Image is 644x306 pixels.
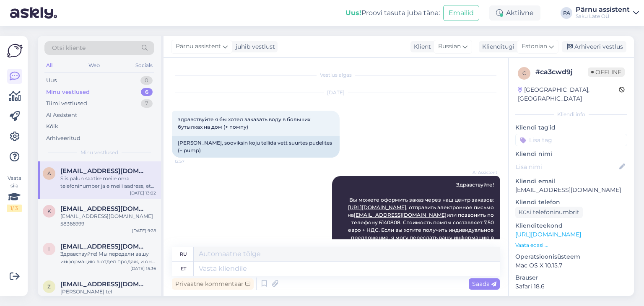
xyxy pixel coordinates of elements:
[130,265,156,272] div: [DATE] 15:36
[515,111,627,118] div: Kliendi info
[60,167,148,175] span: Andriuslit73@gmail.com
[7,205,22,212] div: 1 / 3
[443,5,479,21] button: Emailid
[515,231,581,238] a: [URL][DOMAIN_NAME]
[46,134,80,143] div: Arhiveeritud
[576,6,630,13] div: Pärnu assistent
[515,207,583,218] div: Küsi telefoninumbrit
[141,88,153,96] div: 6
[60,175,156,190] div: Siis palun saatke meile oma telefoninumber ja e meili aadress, et müügiesinada saaks Teiega ühend...
[576,6,639,20] a: Pärnu assistentSaku Läte OÜ
[515,186,627,194] p: [EMAIL_ADDRESS][DOMAIN_NAME]
[535,67,588,77] div: # ca3cwd9j
[515,198,627,207] p: Kliendi telefon
[132,228,156,234] div: [DATE] 9:28
[87,60,101,71] div: Web
[60,243,148,250] span: ira.iva.2011@mail.ru
[348,182,495,248] span: Здравствуйте! Вы можете оформить заказ через наш центр заказов: , отправить электронное письмо на...
[576,13,630,20] div: Saku Läte OÜ
[515,134,627,146] input: Lisa tag
[130,190,156,196] div: [DATE] 13:02
[47,170,51,176] span: A
[46,88,90,96] div: Minu vestlused
[522,42,547,51] span: Estonian
[172,278,254,290] div: Privaatne kommentaar
[516,162,618,171] input: Lisa nimi
[518,86,619,103] div: [GEOGRAPHIC_DATA], [GEOGRAPHIC_DATA]
[345,9,361,17] b: Uus!
[410,42,431,51] div: Klient
[515,221,627,230] p: Klienditeekond
[515,261,627,270] p: Mac OS X 10.15.7
[7,43,23,59] img: Askly Logo
[172,71,500,79] div: Vestlus algas
[60,213,156,228] div: [EMAIL_ADDRESS][DOMAIN_NAME] 58366999
[515,241,627,249] p: Vaata edasi ...
[479,42,514,51] div: Klienditugi
[515,123,627,132] p: Kliendi tag'id
[561,7,572,19] div: PA
[47,283,51,290] span: z
[134,60,154,71] div: Socials
[48,246,50,252] span: i
[46,99,87,108] div: Tiimi vestlused
[181,262,186,276] div: et
[141,99,153,108] div: 7
[515,273,627,282] p: Brauser
[472,280,496,288] span: Saada
[47,208,51,214] span: k
[46,122,58,131] div: Kõik
[46,111,77,119] div: AI Assistent
[44,60,54,71] div: All
[178,116,312,130] span: здравствуйте я бы хотел заказать воду в больших бутылках на дом (+ помпу)
[7,174,22,212] div: Vaata siia
[60,205,148,213] span: ksenia.shupenya@gmail.com
[60,288,156,303] div: [PERSON_NAME] tel [PHONE_NUMBER], [PERSON_NAME]
[345,8,440,18] div: Proovi tasuta juba täna:
[52,44,86,52] span: Otsi kliente
[176,42,221,51] span: Pärnu assistent
[515,282,627,291] p: Safari 18.6
[348,204,406,210] a: [URL][DOMAIN_NAME]
[174,158,206,164] span: 12:57
[588,67,625,77] span: Offline
[466,169,497,176] span: AI Assistent
[172,89,500,96] div: [DATE]
[46,76,57,85] div: Uus
[60,250,156,265] div: Здравствуйте! Мы передали вашу информацию в отдел продаж, и они скоро свяжутся с вами, чтобы пред...
[354,212,447,218] a: [EMAIL_ADDRESS][DOMAIN_NAME]
[80,149,118,156] span: Minu vestlused
[515,252,627,261] p: Operatsioonisüsteem
[438,42,461,51] span: Russian
[60,280,148,288] span: zoja.tint@gmail.com
[522,70,526,76] span: c
[140,76,153,85] div: 0
[515,150,627,158] p: Kliendi nimi
[489,5,540,21] div: Aktiivne
[562,41,626,52] div: Arhiveeri vestlus
[232,42,275,51] div: juhib vestlust
[172,136,340,158] div: [PERSON_NAME], sooviksin koju tellida vett suurtes pudelites (+ pump)
[180,247,187,261] div: ru
[515,177,627,186] p: Kliendi email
